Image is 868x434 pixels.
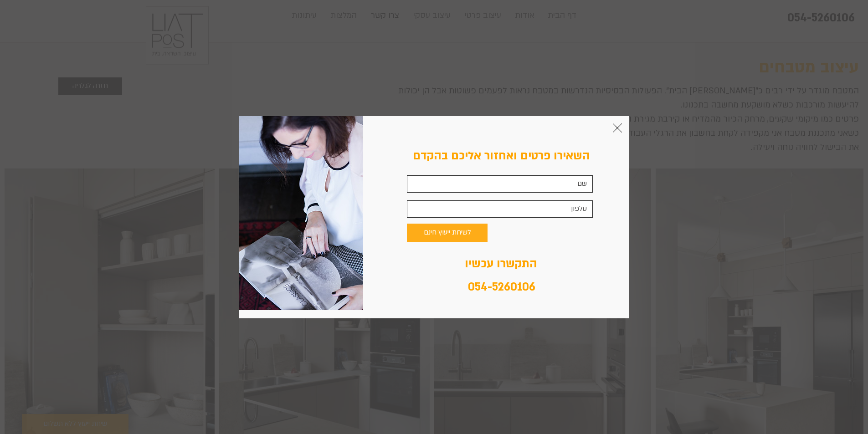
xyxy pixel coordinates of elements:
span: השאירו פרטים ואחזור אליכם בהקדם [413,148,590,163]
input: שם [407,175,593,193]
img: 210A8788.jpg [239,116,363,310]
div: חזרה לאתר [613,123,622,133]
button: לשיחת ייעוץ חינם [407,224,488,242]
a: 054-5260106 [468,280,535,295]
input: טלפון [407,200,593,218]
span: התקשרו עכשיו [465,256,537,271]
span: לשיחת ייעוץ חינם [424,227,471,238]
